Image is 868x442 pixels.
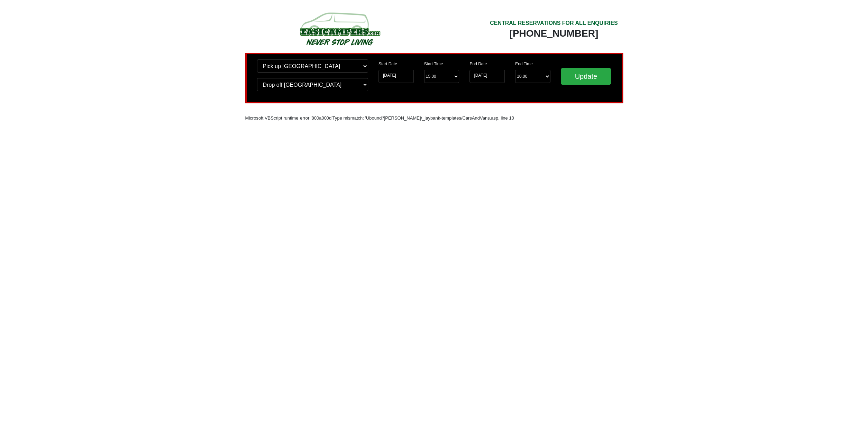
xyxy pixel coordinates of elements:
[469,70,505,83] input: Return Date
[383,115,498,121] font: /[PERSON_NAME]/_jaybank-templates/CarsAndVans.asp
[378,61,397,67] label: Start Date
[515,61,533,67] label: End Time
[469,61,487,67] label: End Date
[561,68,611,85] input: Update
[332,115,383,121] font: Type mismatch: 'Ubound'
[300,115,332,121] font: error '800a000d'
[274,10,405,48] img: campers-checkout-logo.png
[490,19,618,27] div: CENTRAL RESERVATIONS FOR ALL ENQUIRIES
[424,61,443,67] label: Start Time
[245,115,299,121] font: Microsoft VBScript runtime
[378,70,414,83] input: Start Date
[490,27,618,40] div: [PHONE_NUMBER]
[498,115,514,121] font: , line 10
